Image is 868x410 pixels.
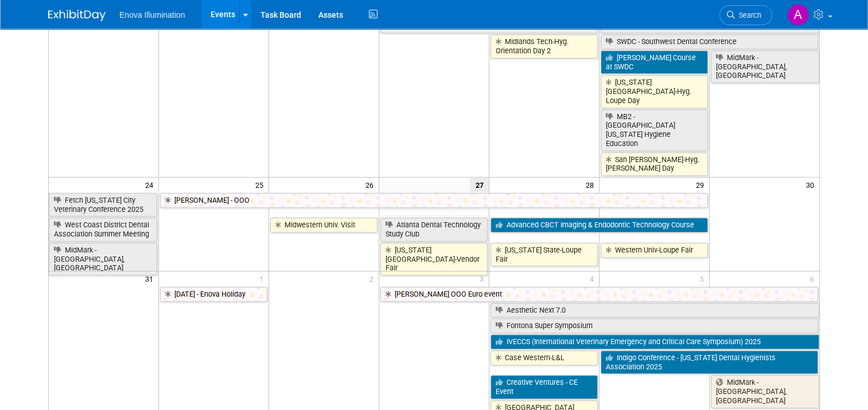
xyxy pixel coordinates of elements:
[491,303,819,318] a: Aesthetic Next 7.0
[160,287,267,302] a: [DATE] - Enova Holiday
[695,178,709,192] span: 29
[254,178,268,192] span: 25
[601,75,708,108] a: [US_STATE][GEOGRAPHIC_DATA]-Hyg. Loupe Day
[380,287,818,302] a: [PERSON_NAME] OOO Euro event
[589,271,599,286] span: 4
[601,34,818,49] a: SWDC - Southwest Dental Conference
[470,178,489,192] span: 27
[491,218,708,232] a: Advanced CBCT Imaging & Endodontic Technology Course
[364,178,379,192] span: 26
[601,109,708,151] a: MB2 - [GEOGRAPHIC_DATA][US_STATE] Hygiene Education
[491,243,598,266] a: [US_STATE] State-Loupe Fair
[711,50,819,83] a: MidMark - [GEOGRAPHIC_DATA], [GEOGRAPHIC_DATA]
[491,34,598,58] a: Midlands Tech-Hyg. Orientation Day 2
[270,218,377,232] a: Midwestern Univ. Visit
[119,10,185,19] span: Enova Illumination
[601,350,818,374] a: Indigo Conference - [US_STATE] Dental Hygienists Association 2025
[48,10,106,21] img: ExhibitDay
[478,271,489,286] span: 3
[380,218,488,241] a: Atlanta Dental Technology Study Club
[491,375,598,399] a: Creative Ventures - CE Event
[49,218,157,241] a: West Coast District Dental Association Summer Meeting
[491,350,598,365] a: Case Western-L&L
[491,318,818,333] a: Fontona Super Symposium
[144,271,158,286] span: 31
[380,243,488,275] a: [US_STATE][GEOGRAPHIC_DATA]-Vendor Fair
[601,50,708,74] a: [PERSON_NAME] Course at SWDC
[49,243,157,275] a: MidMark - [GEOGRAPHIC_DATA], [GEOGRAPHIC_DATA]
[160,193,707,208] a: [PERSON_NAME] - OOO
[601,243,708,258] a: Western Univ-Loupe Fair
[711,375,819,408] a: MidMark - [GEOGRAPHIC_DATA], [GEOGRAPHIC_DATA]
[601,152,708,176] a: San [PERSON_NAME]-Hyg. [PERSON_NAME] Day
[719,5,772,25] a: Search
[49,193,157,216] a: Fetch [US_STATE] City Veterinary Conference 2025
[805,178,819,192] span: 30
[144,178,158,192] span: 24
[585,178,599,192] span: 28
[809,271,819,286] span: 6
[787,4,809,26] img: Andrea Miller
[258,271,268,286] span: 1
[368,271,379,286] span: 2
[699,271,709,286] span: 5
[491,334,819,349] a: IVECCS (International Veterinary Emergency and Critical Care Symposium) 2025
[735,11,761,19] span: Search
